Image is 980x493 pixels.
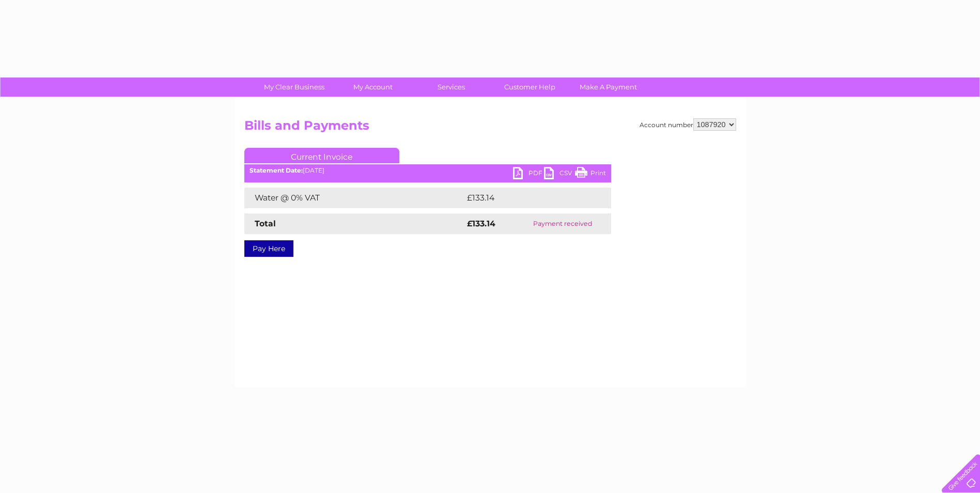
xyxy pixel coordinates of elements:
a: CSV [544,167,575,182]
div: [DATE] [244,167,611,174]
a: My Account [330,78,415,97]
a: PDF [513,167,544,182]
div: Account number [640,118,736,131]
a: My Clear Business [252,78,337,97]
strong: £133.14 [467,219,495,228]
b: Statement Date: [250,166,303,174]
a: Current Invoice [244,148,399,163]
strong: Total [255,219,276,228]
td: £133.14 [464,188,591,208]
td: Payment received [515,213,611,234]
h2: Bills and Payments [244,118,736,138]
a: Services [409,78,494,97]
a: Pay Here [244,240,293,257]
a: Print [575,167,606,182]
a: Customer Help [487,78,572,97]
td: Water @ 0% VAT [244,188,464,208]
a: Make A Payment [566,78,651,97]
